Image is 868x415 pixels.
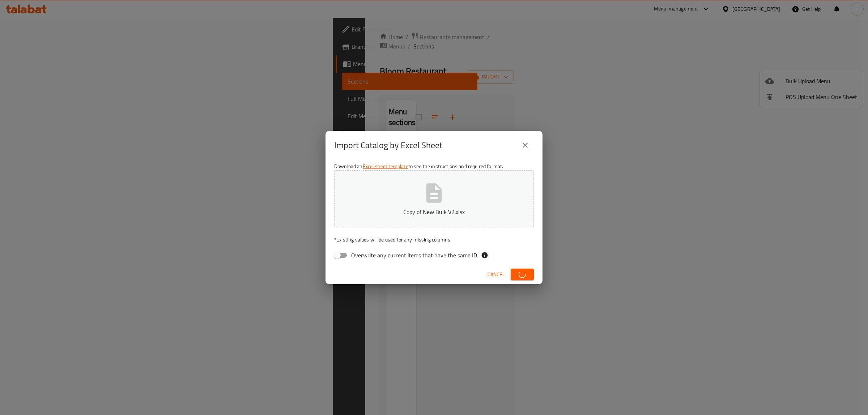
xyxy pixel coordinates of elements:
svg: If the overwrite option isn't selected, then the items that match an existing ID will be ignored ... [481,252,488,259]
button: Cancel [485,268,508,281]
button: Copy of New Bulk V2.xlsx [334,170,534,227]
span: Cancel [488,270,505,279]
span: Overwrite any current items that have the same ID. [351,251,478,260]
button: close [516,137,534,154]
p: Existing values will be used for any missing columns. [334,236,534,243]
div: Download an to see the instructions and required format. [325,160,542,265]
a: Excel sheet template [363,162,408,171]
p: Copy of New Bulk V2.xlsx [345,208,523,216]
h2: Import Catalog by Excel Sheet [334,140,442,151]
